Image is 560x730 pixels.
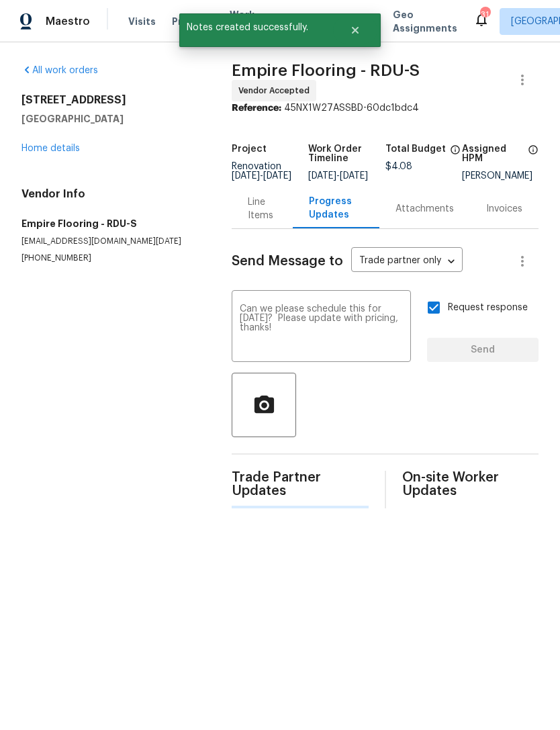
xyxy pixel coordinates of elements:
div: 31 [480,8,489,21]
div: Trade partner only [351,250,463,273]
h5: Assigned HPM [462,144,524,163]
button: Close [333,17,377,44]
span: Maestro [46,15,90,28]
b: Reference: [232,103,281,113]
span: Send Message to [232,255,343,268]
span: Empire Flooring - RDU-S [232,62,420,79]
div: 45NX1W27ASSBD-60dc1bdc4 [232,101,539,115]
span: [DATE] [263,171,291,181]
div: Progress Updates [309,195,363,222]
h5: Empire Flooring - RDU-S [21,217,199,230]
span: Visits [128,15,156,28]
span: Geo Assignments [393,8,457,35]
p: [EMAIL_ADDRESS][DOMAIN_NAME][DATE] [21,236,199,247]
textarea: Can we please schedule this for [DATE]? Please update with pricing, thanks! [240,304,403,351]
h4: Vendor Info [21,187,199,201]
h5: Project [232,144,267,154]
span: The total cost of line items that have been proposed by Opendoor. This sum includes line items th... [450,144,461,162]
span: Renovation [232,162,291,181]
div: [PERSON_NAME] [462,171,539,181]
h5: Total Budget [385,144,446,154]
span: - [232,171,291,181]
p: [PHONE_NUMBER] [21,253,199,264]
span: Notes created successfully. [179,13,333,42]
span: Request response [448,301,528,315]
span: Work Orders [230,8,264,35]
span: [DATE] [340,171,368,181]
span: Vendor Accepted [238,84,315,97]
h5: Work Order Timeline [308,144,385,163]
span: Trade Partner Updates [232,471,368,498]
span: $4.08 [385,162,412,171]
div: Invoices [486,202,522,216]
span: [DATE] [232,171,260,181]
a: Home details [21,144,80,153]
a: All work orders [21,66,98,75]
div: Attachments [395,202,454,216]
span: [DATE] [308,171,336,181]
span: Projects [172,15,214,28]
h5: [GEOGRAPHIC_DATA] [21,112,199,126]
span: - [308,171,368,181]
div: Line Items [248,195,277,222]
h2: [STREET_ADDRESS] [21,93,199,107]
span: The hpm assigned to this work order. [528,144,539,171]
span: On-site Worker Updates [402,471,539,498]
